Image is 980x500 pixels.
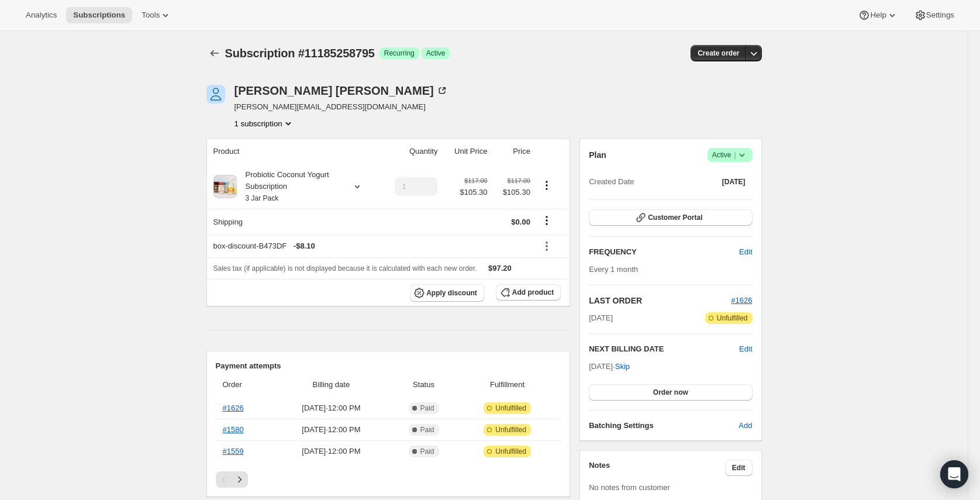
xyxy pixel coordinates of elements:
[698,49,739,58] span: Create order
[276,446,387,457] span: [DATE] · 12:00 PM
[134,7,178,23] button: Tools
[206,85,225,104] span: David Barberich
[739,246,752,258] span: Edit
[589,176,634,188] span: Created Date
[717,313,748,323] span: Unfulfilled
[73,11,125,20] span: Subscriptions
[234,85,448,96] div: [PERSON_NAME] [PERSON_NAME]
[589,384,752,401] button: Order now
[234,118,294,129] button: Product actions
[426,288,477,298] span: Apply discount
[725,460,753,476] button: Edit
[441,139,491,164] th: Unit Price
[26,11,57,20] span: Analytics
[589,246,739,258] h2: FREQUENCY
[460,187,487,198] span: $105.30
[512,288,554,297] span: Add product
[589,343,739,355] h2: NEXT BILLING DATE
[739,420,752,432] span: Add
[216,471,561,488] nav: Pagination
[394,379,454,391] span: Status
[722,177,746,187] span: [DATE]
[379,139,441,164] th: Quantity
[142,11,160,20] span: Tools
[206,209,379,235] th: Shipping
[926,11,954,20] span: Settings
[731,296,752,305] a: #1626
[206,45,223,61] button: Subscriptions
[648,213,702,222] span: Customer Portal
[589,265,638,274] span: Every 1 month
[734,150,736,160] span: |
[213,240,530,252] div: box-discount-B473DF
[276,379,387,391] span: Billing date
[276,424,387,436] span: [DATE] · 12:00 PM
[213,264,477,273] span: Sales tax (if applicable) is not displayed because it is calculated with each new order.
[237,169,342,204] div: Probiotic Coconut Yogurt Subscription
[537,214,556,227] button: Shipping actions
[508,177,530,184] small: $117.00
[232,471,248,488] button: Next
[420,425,434,435] span: Paid
[940,460,968,488] div: Open Intercom Messenger
[488,264,512,273] span: $97.20
[691,45,746,61] button: Create order
[608,357,637,376] button: Skip
[589,420,739,432] h6: Batching Settings
[223,425,244,434] a: #1580
[461,379,554,391] span: Fulfillment
[589,362,630,371] span: [DATE] ·
[653,388,688,397] span: Order now
[276,402,387,414] span: [DATE] · 12:00 PM
[589,483,670,492] span: No notes from customer
[731,416,759,435] button: Add
[225,47,375,60] span: Subscription #11185258795
[464,177,487,184] small: $117.00
[294,240,315,252] span: - $8.10
[715,174,753,190] button: [DATE]
[589,209,752,226] button: Customer Portal
[420,447,434,456] span: Paid
[739,343,752,355] button: Edit
[223,447,244,456] a: #1559
[712,149,748,161] span: Active
[511,218,530,226] span: $0.00
[589,295,731,306] h2: LAST ORDER
[223,404,244,412] a: #1626
[495,404,526,413] span: Unfulfilled
[851,7,905,23] button: Help
[213,175,237,198] img: product img
[216,360,561,372] h2: Payment attempts
[907,7,961,23] button: Settings
[870,11,886,20] span: Help
[494,187,530,198] span: $105.30
[234,101,448,113] span: [PERSON_NAME][EMAIL_ADDRESS][DOMAIN_NAME]
[495,447,526,456] span: Unfulfilled
[731,295,752,306] button: #1626
[496,284,561,301] button: Add product
[206,139,379,164] th: Product
[19,7,64,23] button: Analytics
[732,243,759,261] button: Edit
[537,179,556,192] button: Product actions
[246,194,279,202] small: 3 Jar Pack
[589,312,613,324] span: [DATE]
[589,460,725,476] h3: Notes
[66,7,132,23] button: Subscriptions
[384,49,415,58] span: Recurring
[615,361,630,373] span: Skip
[732,463,746,473] span: Edit
[410,284,484,302] button: Apply discount
[589,149,606,161] h2: Plan
[420,404,434,413] span: Paid
[491,139,533,164] th: Price
[216,372,272,398] th: Order
[495,425,526,435] span: Unfulfilled
[426,49,446,58] span: Active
